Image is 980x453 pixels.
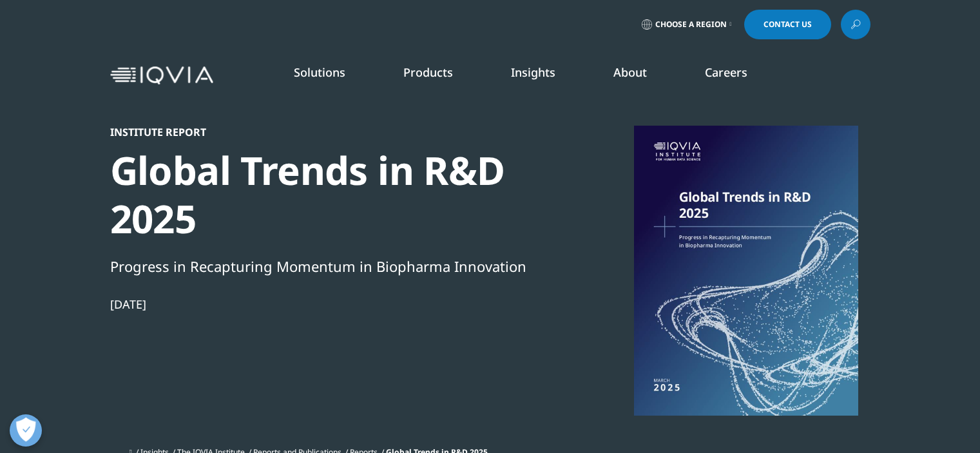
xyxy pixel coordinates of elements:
a: Insights [511,64,555,80]
div: Global Trends in R&D 2025 [110,146,552,243]
img: IQVIA Healthcare Information Technology and Pharma Clinical Research Company [110,66,213,85]
a: Careers [705,64,747,80]
a: Solutions [294,64,345,80]
button: Abrir preferencias [10,414,42,447]
a: Products [403,64,453,80]
span: Choose a Region [655,19,727,30]
div: Progress in Recapturing Momentum in Biopharma Innovation [110,255,552,277]
a: About [613,64,647,80]
div: [DATE] [110,296,552,312]
nav: Primary [218,45,870,106]
div: Institute Report [110,126,552,139]
a: Contact Us [744,10,831,39]
span: Contact Us [764,21,812,28]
